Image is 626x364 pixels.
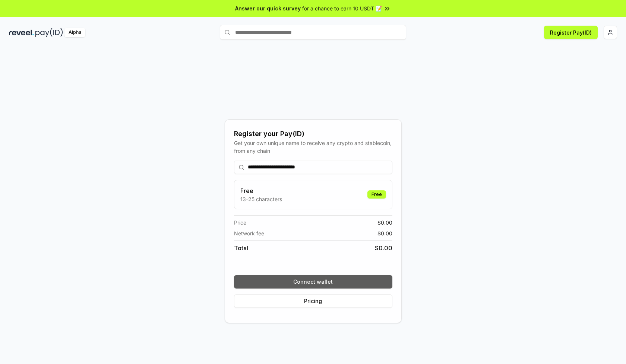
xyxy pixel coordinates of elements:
span: for a chance to earn 10 USDT 📝 [302,4,382,12]
span: $ 0.00 [377,219,392,226]
div: Alpha [64,28,85,37]
div: Get your own unique name to receive any crypto and stablecoin, from any chain [234,139,392,155]
div: Register your Pay(ID) [234,129,392,139]
button: Pricing [234,294,392,308]
span: Network fee [234,229,264,237]
img: pay_id [35,28,63,37]
span: Price [234,219,246,226]
span: Total [234,244,248,252]
h3: Free [240,186,282,195]
p: 13-25 characters [240,195,282,203]
span: Answer our quick survey [235,4,301,12]
div: Free [367,190,386,199]
span: $ 0.00 [377,229,392,237]
span: $ 0.00 [375,244,392,252]
img: reveel_dark [9,28,34,37]
button: Connect wallet [234,275,392,289]
button: Register Pay(ID) [544,26,598,39]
